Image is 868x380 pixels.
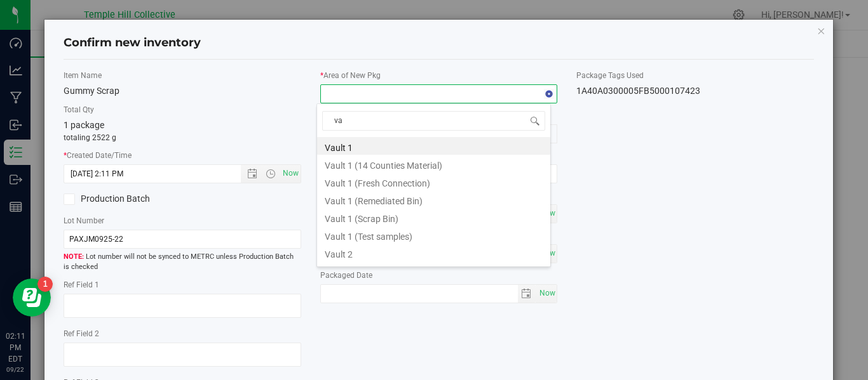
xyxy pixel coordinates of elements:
[64,132,301,143] p: totaling 2522 g
[64,328,301,339] label: Ref Field 2
[37,277,53,292] iframe: Resource center unread badge
[64,70,301,81] label: Item Name
[64,104,301,115] label: Total Qty
[320,270,558,281] label: Packaged Date
[576,70,814,81] label: Package Tags Used
[320,70,558,81] label: Area of New Pkg
[241,169,262,179] span: Open the date view
[64,252,301,273] span: Lot number will not be synced to METRC unless Production Batch is checked
[64,120,104,130] span: 1 package
[576,84,814,98] div: 1A40A0300005FB5000107423
[64,192,173,206] label: Production Batch
[64,279,301,291] label: Ref Field 1
[536,284,558,303] span: Set Current date
[260,169,281,179] span: Open the time view
[518,285,536,303] span: select
[280,164,301,183] span: Set Current date
[64,35,201,51] h4: Confirm new inventory
[64,84,301,98] div: Gummy Scrap
[536,285,557,303] span: select
[64,215,301,226] label: Lot Number
[13,278,51,317] iframe: Resource center
[64,150,301,161] label: Created Date/Time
